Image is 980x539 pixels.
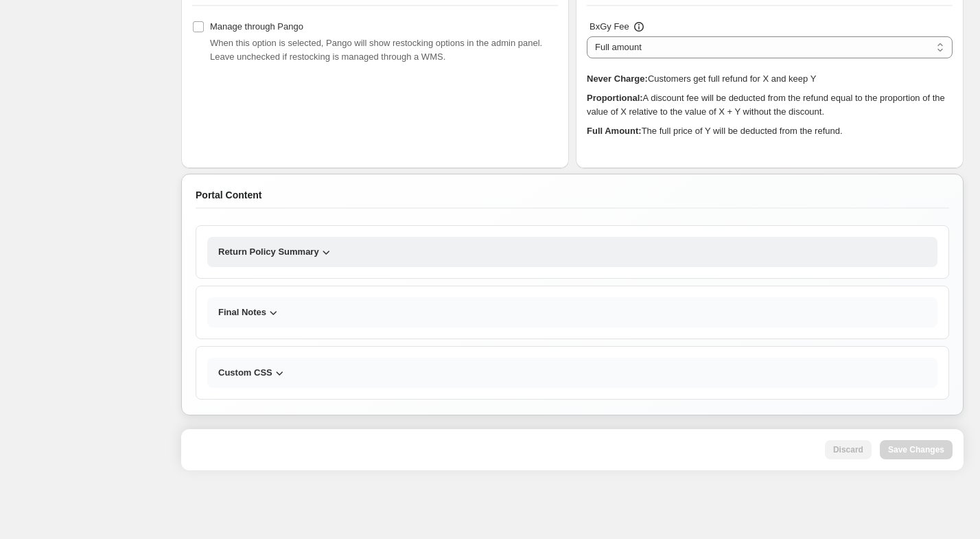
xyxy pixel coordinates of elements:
h3: BxGy Fee [590,20,629,34]
h3: Return Policy Summary [218,245,319,259]
h3: Final Notes [218,306,266,319]
strong: Never Charge: [587,73,648,84]
strong: Full Amount: [587,126,642,136]
span: When this option is selected, Pango will show restocking options in the admin panel. Leave unchec... [210,38,542,62]
div: Portal Content [196,188,949,209]
p: The full price of Y will be deducted from the refund. [587,124,953,138]
p: A discount fee will be deducted from the refund equal to the proportion of the value of X relativ... [587,91,953,119]
strong: Proportional: [587,93,643,103]
p: Customers get full refund for X and keep Y [587,72,953,86]
h3: Custom CSS [218,366,272,380]
span: Manage through Pango [210,21,303,32]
